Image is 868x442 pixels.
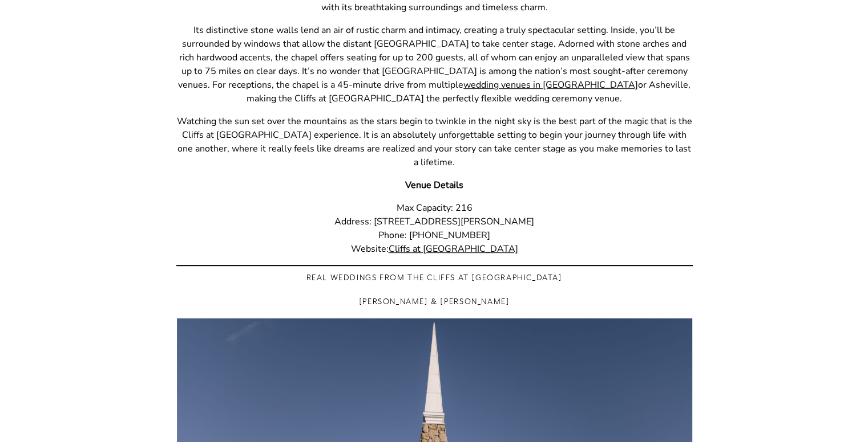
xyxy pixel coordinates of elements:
[405,179,463,191] strong: Venue Details
[176,114,693,169] p: Watching the sun set over the mountains as the stars begin to twinkle in the night sky is the bes...
[176,201,693,256] p: Max Capacity: 216 Address: [STREET_ADDRESS][PERSON_NAME] Phone: [PHONE_NUMBER] Website:
[463,79,638,91] a: wedding venues in [GEOGRAPHIC_DATA]
[176,23,693,105] p: Its distinctive stone walls lend an air of rustic charm and intimacy, creating a truly spectacula...
[389,243,518,255] a: Cliffs at [GEOGRAPHIC_DATA]
[176,271,693,284] h3: Real Weddings from the Cliffs at [GEOGRAPHIC_DATA]
[176,294,693,308] h3: [PERSON_NAME] & [PERSON_NAME]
